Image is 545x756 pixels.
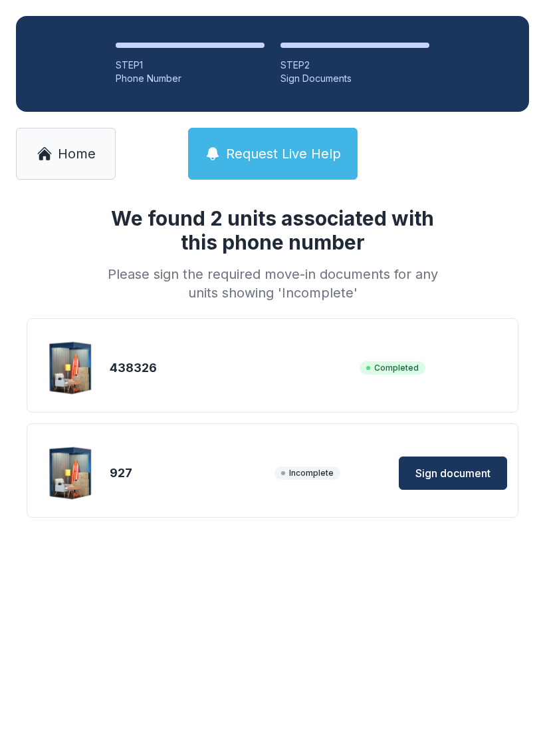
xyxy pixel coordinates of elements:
div: Phone Number [116,72,265,85]
div: Please sign the required move-in documents for any units showing 'Incomplete' [102,265,443,302]
div: STEP 1 [116,59,265,72]
span: Request Live Help [226,144,341,163]
span: Sign document [415,465,490,481]
div: 438326 [110,359,354,377]
span: Completed [360,361,425,375]
h1: We found 2 units associated with this phone number [102,206,443,254]
div: 927 [110,464,269,482]
span: Incomplete [274,467,340,480]
div: STEP 2 [280,59,429,72]
span: Home [58,144,96,163]
div: Sign Documents [280,72,429,85]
